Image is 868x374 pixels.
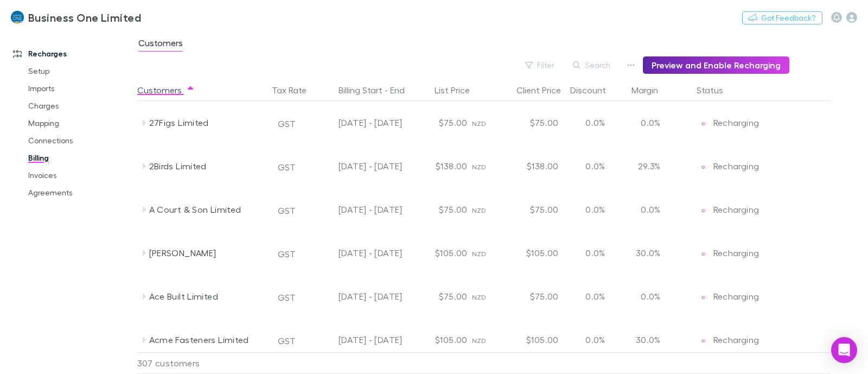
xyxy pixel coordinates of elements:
div: 0.0% [563,101,628,144]
div: $75.00 [407,101,472,144]
span: NZD [472,206,487,214]
span: Recharging [713,248,759,258]
span: NZD [472,250,487,258]
div: 307 customers [137,352,267,374]
span: Recharging [713,334,759,345]
button: Status [697,79,736,101]
a: Billing [17,149,145,167]
div: $75.00 [407,188,472,231]
div: [DATE] - [DATE] [314,144,403,188]
p: 0.0% [633,203,661,216]
a: Setup [17,62,145,80]
span: NZD [472,337,487,345]
div: Open Intercom Messenger [831,337,857,363]
a: Business One Limited [4,4,148,30]
div: 0.0% [563,188,628,231]
span: Recharging [713,161,759,171]
div: 2Birds Limited [149,144,264,188]
div: 0.0% [563,318,628,362]
span: Customers [138,37,183,52]
p: 0.0% [633,116,661,129]
button: GST [273,159,301,176]
button: Customers [137,79,195,101]
div: $105.00 [498,231,563,275]
div: $75.00 [407,275,472,318]
button: Filter [520,59,561,72]
div: 2Birds LimitedGST[DATE] - [DATE]$138.00NZD$138.000.0%29.3%EditRechargingRecharging [137,144,836,188]
div: [PERSON_NAME]GST[DATE] - [DATE]$105.00NZD$105.000.0%30.0%EditRechargingRecharging [137,231,836,275]
a: Imports [17,80,145,97]
div: 0.0% [563,275,628,318]
img: Recharging [698,205,709,216]
div: $105.00 [498,318,563,362]
button: Billing Start - End [339,79,418,101]
div: Acme Fasteners LimitedGST[DATE] - [DATE]$105.00NZD$105.000.0%30.0%EditRechargingRecharging [137,318,836,362]
img: Recharging [698,118,709,129]
button: GST [273,332,301,350]
button: GST [273,245,301,263]
div: Acme Fasteners Limited [149,318,264,362]
a: Charges [17,97,145,115]
p: 30.0% [633,246,661,259]
div: $75.00 [498,188,563,231]
a: Mapping [17,115,145,132]
div: $138.00 [407,144,472,188]
p: 0.0% [633,290,661,303]
div: [DATE] - [DATE] [314,275,403,318]
a: Recharges [2,45,145,62]
button: Client Price [516,79,574,101]
div: [DATE] - [DATE] [314,231,403,275]
div: Ace Built LimitedGST[DATE] - [DATE]$75.00NZD$75.000.0%0.0%EditRechargingRecharging [137,275,836,318]
img: Recharging [698,162,709,173]
a: Invoices [17,167,145,184]
div: $105.00 [407,231,472,275]
button: Discount [570,79,619,101]
img: Recharging [698,335,709,346]
div: A Court & Son LimitedGST[DATE] - [DATE]$75.00NZD$75.000.0%0.0%EditRechargingRecharging [137,188,836,231]
p: 29.3% [633,160,661,173]
span: NZD [472,163,487,171]
button: List Price [435,79,483,101]
img: Recharging [698,249,709,259]
span: Recharging [713,117,759,128]
div: [DATE] - [DATE] [314,101,403,144]
div: A Court & Son Limited [149,188,264,231]
a: Connections [17,132,145,149]
div: Ace Built Limited [149,275,264,318]
div: 27Figs Limited [149,101,264,144]
div: $105.00 [407,318,472,362]
div: [DATE] - [DATE] [314,318,403,362]
button: GST [273,202,301,219]
a: Agreements [17,184,145,201]
span: NZD [472,293,487,301]
div: $138.00 [498,144,563,188]
div: [PERSON_NAME] [149,231,264,275]
div: 27Figs LimitedGST[DATE] - [DATE]$75.00NZD$75.000.0%0.0%EditRechargingRecharging [137,101,836,144]
button: GST [273,289,301,306]
button: Search [567,59,617,72]
img: Business One Limited's Logo [11,11,24,24]
div: 0.0% [563,144,628,188]
h3: Business One Limited [28,11,141,24]
span: Recharging [713,291,759,301]
div: $75.00 [498,275,563,318]
div: $75.00 [498,101,563,144]
img: Recharging [698,292,709,303]
span: NZD [472,119,487,128]
p: 30.0% [633,333,661,346]
button: Tax Rate [272,79,320,101]
button: Got Feedback? [742,11,822,24]
button: GST [273,115,301,132]
div: 0.0% [563,231,628,275]
button: Margin [631,79,671,101]
span: Recharging [713,204,759,214]
div: [DATE] - [DATE] [314,188,403,231]
button: Preview and Enable Recharging [643,56,789,74]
